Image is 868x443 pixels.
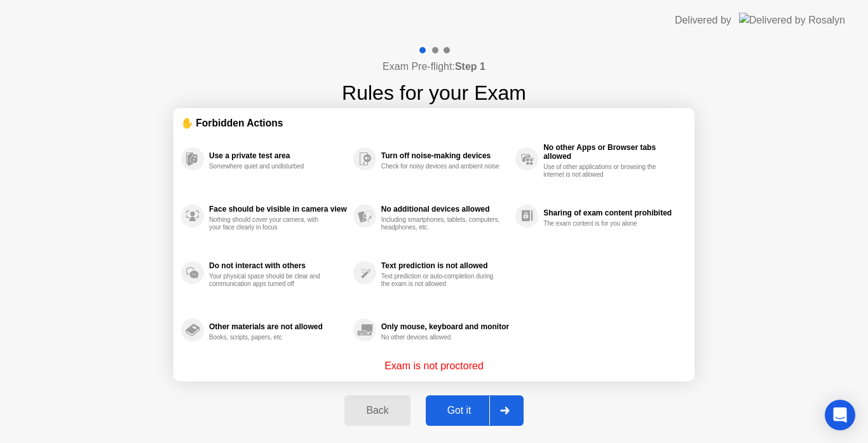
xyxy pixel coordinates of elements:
[342,78,526,108] h1: Rules for your Exam
[426,395,524,426] button: Got it
[381,334,501,341] div: No other devices allowed
[209,334,329,341] div: Books, scripts, papers, etc
[543,143,681,161] div: No other Apps or Browser tabs allowed
[209,261,347,270] div: Do not interact with others
[825,400,855,430] div: Open Intercom Messenger
[381,151,509,160] div: Turn off noise-making devices
[675,13,731,28] div: Delivered by
[348,405,406,416] div: Back
[383,59,485,74] h4: Exam Pre-flight:
[381,216,501,231] div: Including smartphones, tablets, computers, headphones, etc.
[344,395,410,426] button: Back
[381,205,509,214] div: No additional devices allowed
[181,116,687,130] div: ✋ Forbidden Actions
[381,261,509,270] div: Text prediction is not allowed
[209,151,347,160] div: Use a private test area
[543,220,663,228] div: The exam content is for you alone
[381,322,509,331] div: Only mouse, keyboard and monitor
[381,273,501,288] div: Text prediction or auto-completion during the exam is not allowed
[543,208,681,217] div: Sharing of exam content prohibited
[209,322,347,331] div: Other materials are not allowed
[209,273,329,288] div: Your physical space should be clear and communication apps turned off
[209,163,329,170] div: Somewhere quiet and undisturbed
[209,205,347,214] div: Face should be visible in camera view
[430,405,489,416] div: Got it
[381,163,501,170] div: Check for noisy devices and ambient noise
[739,13,845,27] img: Delivered by Rosalyn
[384,358,484,374] p: Exam is not proctored
[455,61,485,72] b: Step 1
[209,216,329,231] div: Nothing should cover your camera, with your face clearly in focus
[543,163,663,179] div: Use of other applications or browsing the internet is not allowed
